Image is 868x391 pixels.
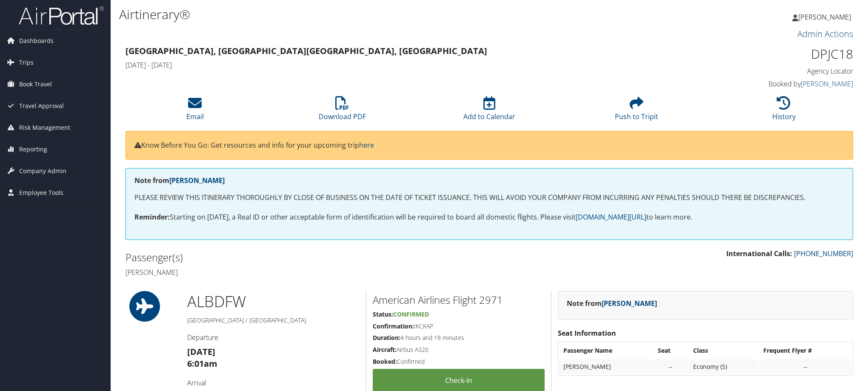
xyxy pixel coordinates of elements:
a: [DOMAIN_NAME][URL] [576,212,646,222]
span: [PERSON_NAME] [798,12,851,22]
a: History [772,101,796,121]
strong: 6:01am [187,358,217,369]
td: [PERSON_NAME] [559,359,653,374]
h2: American Airlines Flight 2971 [373,293,545,307]
a: [PERSON_NAME] [792,4,859,30]
th: Class [689,343,758,358]
h4: Departure [187,333,360,342]
th: Seat [654,343,688,358]
a: Push to Tripit [615,101,658,121]
h5: [GEOGRAPHIC_DATA] / [GEOGRAPHIC_DATA] [187,316,360,325]
strong: Duration: [373,334,400,342]
a: Admin Actions [797,28,853,40]
h4: [PERSON_NAME] [126,268,483,277]
a: [PERSON_NAME] [169,176,225,185]
span: Company Admin [19,160,66,182]
strong: Confirmation: [373,322,414,330]
h4: Booked by [681,79,853,88]
span: Book Travel [19,74,52,95]
h4: [DATE] - [DATE] [126,60,668,70]
h1: DPJC18 [681,45,853,63]
a: [PERSON_NAME] [801,79,853,88]
strong: Note from [134,176,225,185]
div: -- [658,363,684,371]
img: airportal-logo.png [19,6,104,26]
strong: [DATE] [187,346,215,357]
a: Add to Calendar [463,101,515,121]
strong: Status: [373,310,393,318]
p: Starting on [DATE], a Real ID or other acceptable form of identification will be required to boar... [134,212,844,223]
th: Passenger Name [559,343,653,358]
strong: International Calls: [726,249,792,258]
span: Travel Approval [19,95,64,117]
td: Economy (S) [689,359,758,374]
span: Employee Tools [19,182,63,203]
strong: Reminder: [134,212,170,222]
span: Risk Management [19,117,70,138]
h4: Arrival [187,378,360,388]
p: Know Before You Go: Get resources and info for your upcoming trip [134,140,844,151]
span: Trips [19,52,34,73]
span: Confirmed [393,310,429,318]
span: Dashboards [19,30,54,51]
h5: 4 hours and 18 minutes [373,334,545,342]
a: Email [186,101,204,121]
h1: ALB DFW [187,291,360,312]
span: Reporting [19,139,47,160]
a: Download PDF [319,101,366,121]
strong: Booked: [373,357,397,365]
strong: Note from [567,299,657,308]
h5: IKCKAP [373,322,545,331]
h5: Confirmed [373,357,545,366]
div: -- [763,363,848,371]
h5: Airbus A320 [373,345,545,354]
h1: Airtinerary® [119,6,613,23]
strong: [GEOGRAPHIC_DATA], [GEOGRAPHIC_DATA] [GEOGRAPHIC_DATA], [GEOGRAPHIC_DATA] [126,45,487,57]
th: Frequent Flyer # [759,343,852,358]
p: PLEASE REVIEW THIS ITINERARY THOROUGHLY BY CLOSE OF BUSINESS ON THE DATE OF TICKET ISSUANCE. THIS... [134,192,844,203]
a: [PHONE_NUMBER] [794,249,853,258]
strong: Aircraft: [373,345,397,354]
a: [PERSON_NAME] [602,299,657,308]
h4: Agency Locator [681,66,853,76]
a: here [359,140,374,150]
h2: Passenger(s) [126,250,483,265]
strong: Seat Information [558,328,616,338]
